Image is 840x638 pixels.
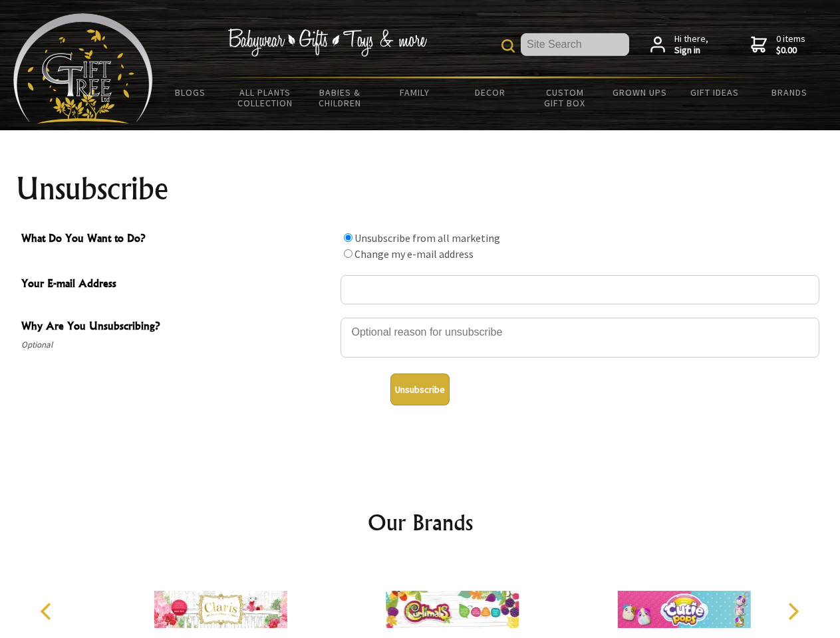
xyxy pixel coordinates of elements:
span: Your E-mail Address [21,275,334,294]
a: Decor [452,78,527,106]
a: BLOGS [153,78,228,106]
a: Gift Ideas [677,78,752,106]
button: Unsubscribe [390,373,450,405]
a: Grown Ups [602,78,677,106]
a: Hi there,Sign in [650,33,708,56]
span: Hi there, [674,33,708,56]
textarea: Why Are You Unsubscribing? [341,318,819,358]
a: All Plants Collection [228,78,303,117]
strong: Sign in [674,45,708,56]
a: 0 items$0.00 [751,33,805,56]
strong: $0.00 [776,45,805,56]
img: product search [501,39,515,53]
a: Babies & Children [303,78,378,117]
a: Brands [752,78,827,106]
span: Why Are You Unsubscribing? [21,318,334,337]
span: 0 items [776,33,805,56]
button: Next [778,597,807,626]
input: What Do You Want to Do? [344,249,352,258]
input: Your E-mail Address [341,275,819,304]
h2: Our Brands [27,506,814,538]
img: Babyware - Gifts - Toys and more... [13,13,153,124]
button: Previous [33,597,63,626]
span: What Do You Want to Do? [21,230,334,249]
label: Change my e-mail address [354,247,474,261]
label: Unsubscribe from all marketing [354,231,500,245]
a: Custom Gift Box [527,78,603,117]
input: What Do You Want to Do? [344,233,352,242]
a: Family [378,78,453,106]
input: Site Search [521,33,629,56]
img: Babywear - Gifts - Toys & more [227,29,427,56]
span: Optional [21,337,334,353]
h1: Unsubscribe [16,173,825,205]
